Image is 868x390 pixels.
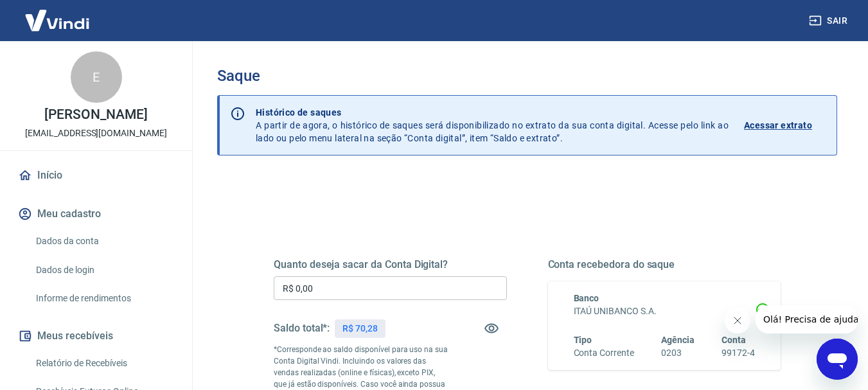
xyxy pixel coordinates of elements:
p: R$ 70,28 [342,322,378,335]
h5: Quanto deseja sacar da Conta Digital? [274,258,507,271]
p: [PERSON_NAME] [44,108,147,121]
h5: Conta recebedora do saque [548,258,781,271]
h6: 0203 [661,346,695,360]
p: Histórico de saques [256,106,729,119]
button: Sair [806,9,853,33]
h6: ITAÚ UNIBANCO S.A. [574,305,756,318]
div: E [71,51,122,103]
a: Informe de rendimentos [31,285,177,312]
h6: 99172-4 [722,346,755,360]
span: Agência [661,335,695,345]
iframe: Botão para abrir a janela de mensagens [817,339,858,380]
h3: Saque [217,67,837,85]
a: Dados da conta [31,228,177,254]
a: Dados de login [31,257,177,283]
p: Acessar extrato [744,119,812,132]
a: Acessar extrato [744,106,826,145]
iframe: Fechar mensagem [725,308,750,333]
button: Meus recebíveis [15,322,177,350]
button: Meu cadastro [15,200,177,228]
span: Tipo [574,335,592,345]
span: Banco [574,293,599,303]
a: Relatório de Recebíveis [31,350,177,377]
a: Início [15,161,177,190]
h6: Conta Corrente [574,346,634,360]
p: A partir de agora, o histórico de saques será disponibilizado no extrato da sua conta digital. Ac... [256,106,729,145]
h5: Saldo total*: [274,322,330,335]
img: Vindi [15,1,99,40]
iframe: Mensagem da empresa [756,305,858,333]
span: Olá! Precisa de ajuda? [8,9,108,19]
span: Conta [722,335,746,345]
p: [EMAIL_ADDRESS][DOMAIN_NAME] [25,127,167,140]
